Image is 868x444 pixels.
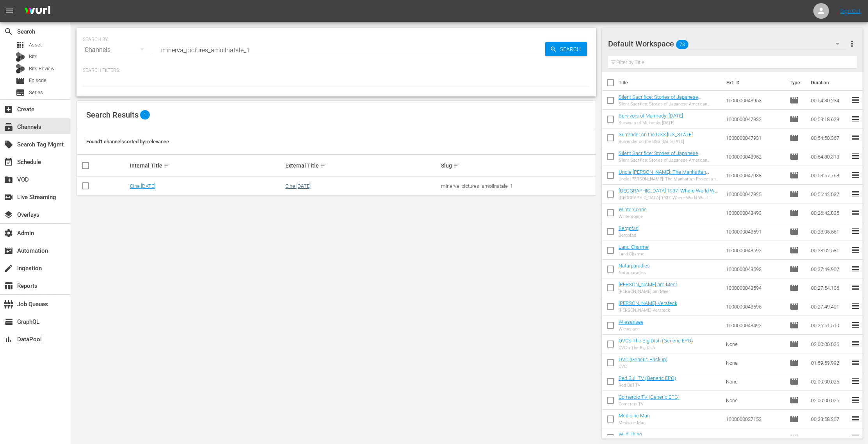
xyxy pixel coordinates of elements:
[4,140,13,149] span: Search Tag Mgmt
[619,413,650,419] a: Medicine Man
[840,8,861,14] a: Sign Out
[808,203,851,222] td: 00:26:42.835
[790,414,799,424] span: Episode
[557,42,587,56] span: Search
[723,391,787,410] td: None
[285,183,311,189] a: Cine [DATE]
[619,394,679,400] a: Comercio TV (Generic EPG)
[808,128,851,147] td: 00:54:50.367
[619,150,701,162] a: Silent Sacrifice: Stories of Japanese American Incarceration - Part 1
[790,321,799,330] span: Episode
[619,225,639,231] a: Bergpfad
[676,36,688,53] span: 78
[723,335,787,353] td: None
[723,372,787,391] td: None
[808,353,851,372] td: 01:59:59.992
[4,157,13,167] span: Schedule
[790,264,799,274] span: Episode
[619,375,676,381] a: Red Bull TV (Generic EPG)
[164,162,171,169] span: sort
[808,335,851,353] td: 02:00:00.026
[619,357,667,362] a: QVC (Generic Backup)
[851,395,860,405] span: reorder
[851,376,860,386] span: reorder
[285,161,439,170] div: External Title
[86,110,139,119] span: Search Results
[808,222,851,241] td: 00:28:05.551
[619,72,722,94] th: Title
[785,72,806,94] th: Type
[790,396,799,405] span: Episode
[130,183,155,189] a: Cine [DATE]
[4,210,13,219] span: Overlays
[5,6,14,16] span: menu
[4,317,13,326] span: GraphQL
[29,41,42,49] span: Asset
[808,372,851,391] td: 02:00:00.026
[723,166,787,185] td: 1000000047938
[441,161,594,170] div: Slug
[619,300,677,306] a: [PERSON_NAME]-Versteck
[619,289,677,294] div: [PERSON_NAME] am Meer
[851,95,860,105] span: reorder
[29,89,43,96] span: Series
[619,263,650,269] a: Naturparadies
[808,147,851,166] td: 00:54:30.313
[851,264,860,273] span: reorder
[723,410,787,428] td: 1000000027152
[790,377,799,386] span: Episode
[619,244,649,250] a: Land-Charme
[723,128,787,147] td: 1000000047931
[790,133,799,143] span: Episode
[619,364,667,369] div: QVC
[19,2,56,20] img: ans4CAIJ8jUAAAAAAAAAAAAAAAAAAAAAAAAgQb4GAAAAAAAAAAAAAAAAAAAAAAAAJMjXAAAAAAAAAAAAAAAAAAAAAAAAgAT5G...
[619,251,649,257] div: Land-Charme
[4,175,13,184] span: VOD
[16,64,25,73] div: Bits Review
[29,77,46,84] span: Episode
[723,316,787,335] td: 1000000048492
[619,308,677,313] div: [PERSON_NAME]-Versteck
[619,326,644,332] div: Wiesensee
[4,281,13,291] span: Reports
[4,300,13,309] span: Job Queues
[808,410,851,428] td: 00:23:58.207
[790,302,799,311] span: Episode
[86,139,169,144] span: Found 1 channels sorted by: relevance
[16,76,25,86] span: Episode
[4,193,13,202] span: Live Streaming
[619,282,677,287] a: [PERSON_NAME] am Meer
[619,94,701,106] a: Silent Sacrifice: Stories of Japanese American Incarceration - Part 2
[29,53,37,61] span: Bits
[790,227,799,236] span: Episode
[4,335,13,344] span: DataPool
[619,195,720,200] div: [GEOGRAPHIC_DATA] 1937: Where World War II Began
[83,39,151,61] div: Channels
[320,162,327,169] span: sort
[723,185,787,203] td: 1000000047925
[4,122,13,132] span: Channels
[16,88,25,97] span: Series
[808,278,851,297] td: 00:27:54.106
[723,110,787,128] td: 1000000047932
[851,414,860,423] span: reorder
[790,339,799,349] span: Episode
[619,401,679,407] div: Comercio TV
[790,246,799,255] span: Episode
[619,338,693,344] a: QVC's The Big Dish (Generic EPG)
[619,214,647,219] div: Wintersonne
[808,110,851,128] td: 00:53:18.629
[790,208,799,218] span: Episode
[441,183,594,189] div: minerva_pictures_amoilnatale_1
[619,233,639,238] div: Bergpfad
[723,353,787,372] td: None
[851,189,860,198] span: reorder
[619,420,650,425] div: Medicine Man
[808,241,851,260] td: 00:28:02.581
[619,169,709,181] a: Uncle [PERSON_NAME]: The Manhattan Project and Beyond
[808,260,851,278] td: 00:27:49.902
[851,283,860,292] span: reorder
[851,320,860,330] span: reorder
[619,383,676,388] div: Red Bull TV
[851,358,860,367] span: reorder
